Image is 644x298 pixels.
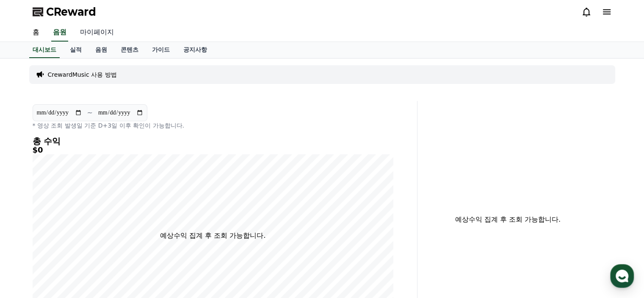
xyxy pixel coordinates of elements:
[145,42,177,58] a: 가이드
[63,42,88,58] a: 실적
[26,24,46,42] a: 홈
[3,228,56,249] a: 홈
[33,136,393,146] h4: 총 수익
[109,228,163,249] a: 설정
[27,240,32,247] span: 홈
[73,24,121,42] a: 마이페이지
[424,214,591,225] p: 예상수익 집계 후 조회 가능합니다.
[51,24,68,42] a: 음원
[114,42,145,58] a: 콘텐츠
[77,241,88,248] span: 대화
[48,70,117,79] a: CrewardMusic 사용 방법
[131,240,141,247] span: 설정
[88,42,114,58] a: 음원
[87,108,93,118] p: ~
[33,5,96,19] a: CReward
[46,5,96,19] span: CReward
[177,42,214,58] a: 공지사항
[29,42,60,58] a: 대시보드
[160,231,265,241] p: 예상수익 집계 후 조회 가능합니다.
[56,228,109,249] a: 대화
[33,121,393,130] p: * 영상 조회 발생일 기준 D+3일 이후 확인이 가능합니다.
[33,146,393,154] h5: $0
